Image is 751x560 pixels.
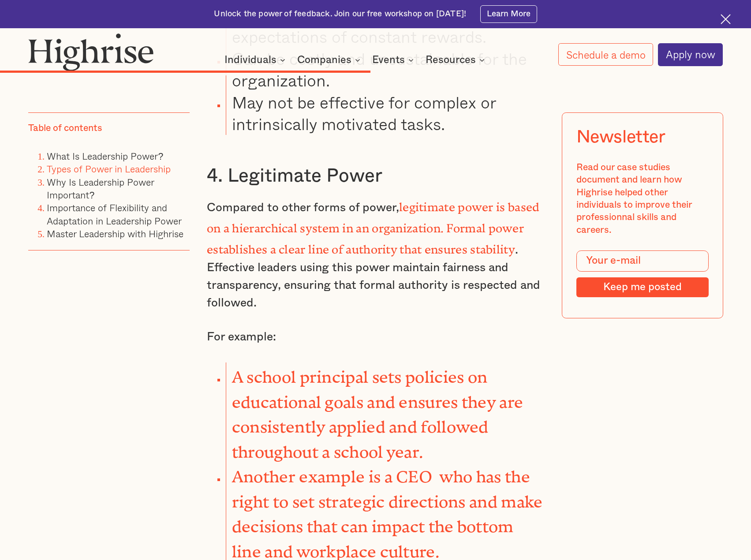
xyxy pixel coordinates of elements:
div: Individuals [224,55,276,65]
a: Schedule a demo [558,43,654,66]
div: Events [372,55,405,65]
a: Importance of Flexibility and Adaptation in Leadership Power [47,201,182,228]
input: Keep me posted [576,277,708,297]
form: Modal Form [576,250,708,297]
a: Master Leadership with Highrise [47,226,183,241]
h3: 4. Legitimate Power [207,164,544,188]
div: Unlock the power of feedback. Join our free workshop on [DATE]! [214,8,466,19]
strong: legitimate power is based on a hierarchical system in an organization. Formal power establishes a... [207,200,540,250]
a: Types of Power in Leadership [47,162,171,176]
p: For example: [207,329,544,346]
img: Highrise logo [28,33,154,71]
div: Read our case studies document and learn how Highrise helped other individuals to improve their p... [576,162,708,237]
div: Companies [297,55,351,65]
a: Why Is Leadership Power Important? [47,175,154,202]
div: Resources [426,55,487,65]
div: Newsletter [576,127,665,147]
div: Individuals [224,55,288,65]
a: Apply now [658,43,723,66]
div: Table of contents [28,123,102,135]
div: Companies [297,55,363,65]
div: Events [372,55,416,65]
strong: Another example is a CEO who has the right to set strategic directions and make decisions that ca... [232,467,543,553]
strong: A school principal sets policies on educational goals and ensures they are consistently applied a... [232,368,523,453]
p: Compared to other forms of power, . Effective leaders using this power maintain fairness and tran... [207,196,544,312]
li: May not be effective for complex or intrinsically motivated tasks. [226,91,544,135]
img: Cross icon [721,14,731,24]
div: Resources [426,55,476,65]
input: Your e-mail [576,250,708,272]
a: Learn More [480,5,537,23]
a: What Is Leadership Power? [47,149,163,164]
